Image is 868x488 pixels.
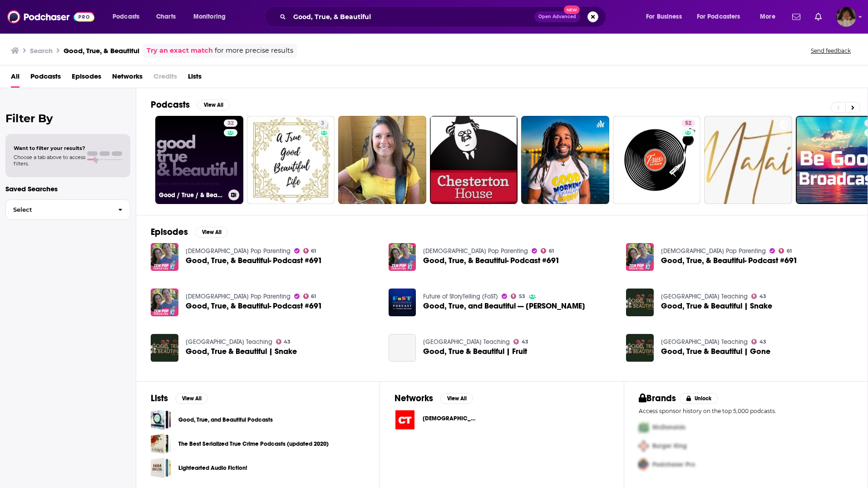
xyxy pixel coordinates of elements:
button: Unlock [680,393,718,404]
a: Good, True, and Beautiful — Glen Keane [423,302,585,310]
span: 61 [311,249,316,253]
p: Saved Searches [5,184,130,193]
span: Lightearted Audio Fiction! [151,458,171,478]
span: 61 [549,249,554,253]
span: Choose a tab above to access filters. [14,154,85,167]
img: Good, True, and Beautiful — Glen Keane [389,289,416,316]
span: 61 [311,294,316,299]
span: The Best Serialized True Crime Podcasts (updated 2020) [151,433,171,454]
a: 43 [276,339,291,344]
img: First Pro Logo [635,418,652,437]
span: Charts [156,10,176,23]
span: For Business [646,10,682,23]
a: Lightearted Audio Fiction! [178,463,247,473]
span: Monitoring [193,10,226,23]
a: 32 [224,120,237,127]
a: Good, True & Beautiful | Gone [626,334,654,362]
a: 3 [317,120,328,127]
a: NetworksView All [395,393,473,404]
a: Charts [150,10,181,24]
a: 61 [541,248,554,254]
span: Good, True, & Beautiful- Podcast #691 [423,257,560,264]
button: View All [175,393,208,404]
span: Good, True, & Beautiful- Podcast #691 [186,302,322,310]
img: Good, True, & Beautiful- Podcast #691 [626,243,654,271]
a: Zen Pop Parenting [186,247,291,255]
a: 3 [247,116,335,204]
span: 61 [787,249,792,253]
a: Zen Pop Parenting [423,247,528,255]
button: Open AdvancedNew [534,11,580,22]
h2: Networks [395,393,433,404]
a: Networks [112,69,143,88]
h2: Brands [639,393,676,404]
h2: Lists [151,393,168,404]
a: 61 [303,294,316,299]
img: User Profile [836,7,856,27]
a: Providence City Teaching [661,293,748,300]
a: 52 [613,116,701,204]
input: Search podcasts, credits, & more... [290,10,534,24]
a: Good, True, and Beautiful Podcasts [178,415,273,425]
a: Good, True & Beautiful | Fruit [389,334,416,362]
a: 61 [779,248,792,254]
span: for more precise results [215,45,293,56]
span: Podcasts [30,69,61,88]
img: Good, True, & Beautiful- Podcast #691 [389,243,416,271]
h3: Good, True, & Beautiful [64,46,139,55]
span: New [564,5,580,14]
a: EpisodesView All [151,226,228,238]
img: Good, True, & Beautiful- Podcast #691 [151,243,178,271]
a: Good, True & Beautiful | Snake [186,348,297,355]
a: Good, True, & Beautiful- Podcast #691 [661,257,798,264]
h2: Filter By [5,112,130,125]
img: Good, True, & Beautiful- Podcast #691 [151,289,178,316]
button: Christianity Today logo[DEMOGRAPHIC_DATA] [DATE] [395,409,609,430]
button: open menu [640,10,693,24]
button: View All [195,227,228,238]
span: 32 [227,119,234,128]
span: Podcasts [113,10,139,23]
button: Select [5,199,130,220]
p: Access sponsor history on the top 5,000 podcasts. [639,408,853,414]
a: Good, True & Beautiful | Gone [661,348,770,355]
span: 43 [284,340,291,344]
span: 53 [519,294,525,299]
span: Select [6,207,111,213]
a: Future of StoryTelling (FoST) [423,293,498,300]
a: Episodes [72,69,101,88]
a: Zen Pop Parenting [661,247,766,255]
a: 43 [751,294,766,299]
a: Good, True, and Beautiful Podcasts [151,409,171,430]
span: Burger King [652,442,687,450]
img: Second Pro Logo [635,437,652,455]
span: 43 [759,340,766,344]
div: Search podcasts, credits, & more... [273,6,615,27]
span: [DEMOGRAPHIC_DATA] [DATE] [423,415,506,422]
span: Want to filter your results? [14,145,85,151]
span: 43 [759,294,766,299]
a: 61 [303,248,316,254]
a: Good, True & Beautiful | Snake [661,302,772,310]
a: Good, True & Beautiful | Fruit [423,348,527,355]
span: Good, True, and Beautiful — [PERSON_NAME] [423,302,585,310]
a: Try an exact match [147,45,213,56]
a: Lists [188,69,202,88]
a: Good, True, & Beautiful- Podcast #691 [186,257,322,264]
a: Podchaser - Follow, Share and Rate Podcasts [7,8,94,25]
h3: Search [30,46,53,55]
button: View All [197,100,230,110]
a: ListsView All [151,393,208,404]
